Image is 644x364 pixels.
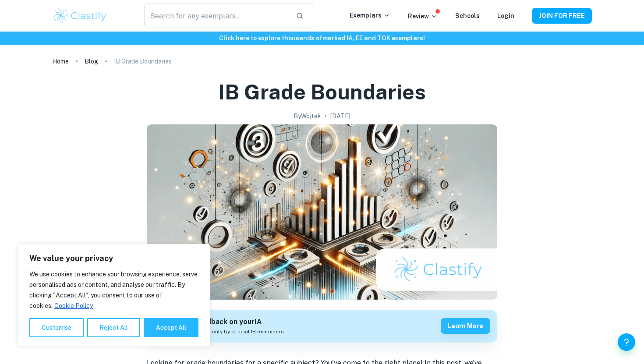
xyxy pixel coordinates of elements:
[325,111,327,121] p: •
[218,78,426,106] h1: IB Grade Boundaries
[18,244,210,346] div: We value your privacy
[2,33,642,43] h6: Click here to explore thousands of marked IA, EE and TOK exemplars !
[497,12,514,19] a: Login
[408,11,438,21] p: Review
[618,333,635,351] button: Help and Feedback
[29,269,198,311] p: We use cookies to enhance your browsing experience, serve personalised ads or content, and analys...
[441,318,490,334] button: Learn more
[52,55,69,67] a: Home
[532,8,592,24] button: JOIN FOR FREE
[87,318,140,337] button: Reject All
[29,253,198,264] p: We value your privacy
[294,111,321,121] h2: By Wojtek
[114,57,172,66] p: IB Grade Boundaries
[350,11,390,20] p: Exemplars
[85,55,98,67] a: Blog
[144,4,289,28] input: Search for any exemplars...
[29,318,84,337] button: Customise
[191,328,284,336] span: Marked only by official IB examiners
[455,12,480,19] a: Schools
[54,302,93,310] a: Cookie Policy
[147,124,497,300] img: IB Grade Boundaries cover image
[144,318,198,337] button: Accept All
[147,310,497,343] a: Get feedback on yourIAMarked only by official IB examinersLearn more
[180,317,284,328] h6: Get feedback on your IA
[52,7,108,25] img: Clastify logo
[330,111,350,121] h2: [DATE]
